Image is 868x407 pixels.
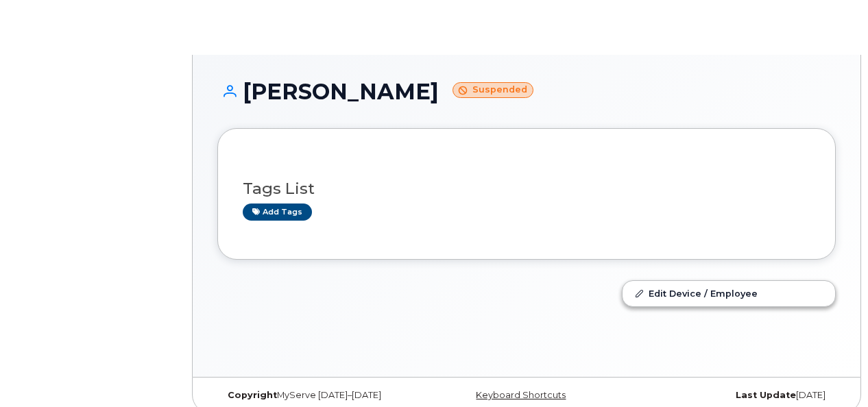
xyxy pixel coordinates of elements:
[243,203,312,221] a: Add tags
[453,82,533,98] small: Suspended
[476,390,566,400] a: Keyboard Shortcuts
[217,390,424,401] div: MyServe [DATE]–[DATE]
[623,281,835,306] a: Edit Device / Employee
[243,180,810,197] h3: Tags List
[629,390,836,401] div: [DATE]
[217,79,836,103] h1: [PERSON_NAME]
[736,390,796,400] strong: Last Update
[228,390,277,400] strong: Copyright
